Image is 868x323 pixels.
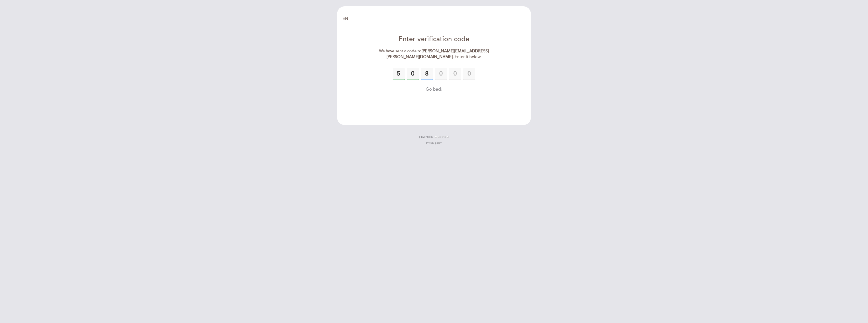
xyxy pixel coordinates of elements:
[376,34,492,44] div: Enter verification code
[419,135,449,139] a: powered by
[426,141,442,145] a: Privacy policy
[407,68,419,80] input: 0
[419,135,433,139] span: powered by
[387,48,489,59] strong: [PERSON_NAME][EMAIL_ADDRESS][PERSON_NAME][DOMAIN_NAME]
[426,86,442,92] button: Go back
[421,68,433,80] input: 0
[449,68,461,80] input: 0
[393,68,405,80] input: 0
[435,68,447,80] input: 0
[463,68,475,80] input: 0
[376,48,492,60] div: We have sent a code to . Enter it below.
[435,136,449,138] img: MEITRE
